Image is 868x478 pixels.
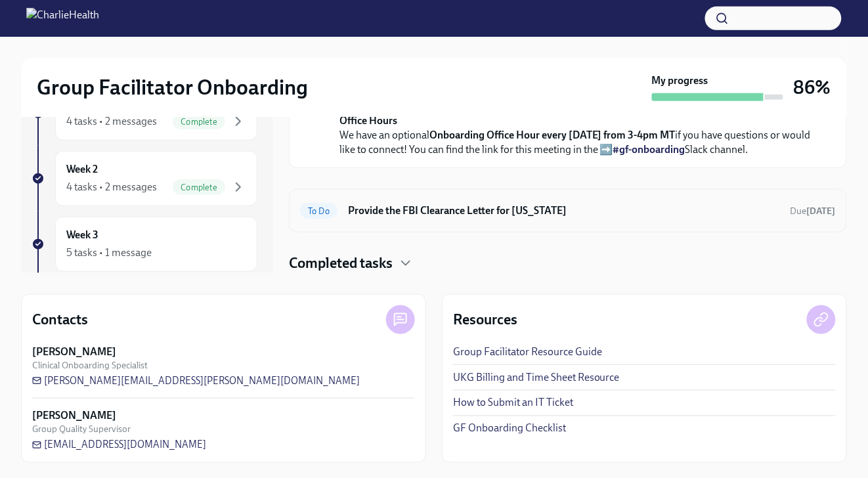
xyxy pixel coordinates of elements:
span: October 21st, 2025 10:00 [791,205,836,217]
strong: Office Hours [339,114,397,127]
div: 5 tasks • 1 message [66,246,152,260]
h2: Group Facilitator Onboarding [37,74,308,100]
img: CharlieHealth [26,8,99,29]
a: [EMAIL_ADDRESS][DOMAIN_NAME] [32,439,206,452]
h4: Contacts [32,310,88,330]
a: [PERSON_NAME][EMAIL_ADDRESS][PERSON_NAME][DOMAIN_NAME] [32,374,360,387]
h6: Week 2 [66,162,98,177]
a: How to Submit an IT Ticket [453,396,573,410]
strong: Onboarding Office Hour every [DATE] from 3-4pm MT [429,129,676,141]
h4: Resources [453,310,517,330]
span: Clinical Onboarding Specialist [32,359,148,372]
a: To DoProvide the FBI Clearance Letter for [US_STATE]Due[DATE] [300,200,836,221]
a: UKG Billing and Time Sheet Resource [453,370,620,385]
strong: [PERSON_NAME] [32,409,116,424]
a: Group Facilitator Resource Guide [453,345,602,359]
span: Complete [173,117,225,127]
p: We have an optional if you have questions or would like to connect! You can find the link for thi... [339,114,815,157]
h3: 86% [794,76,831,99]
strong: My progress [652,74,708,88]
strong: [DATE] [807,206,836,217]
div: 4 tasks • 2 messages [66,114,157,129]
a: Week 24 tasks • 2 messagesComplete [32,151,257,206]
h6: Week 3 [66,228,98,242]
span: Group Quality Supervisor [32,424,131,436]
a: GF Onboarding Checklist [453,422,566,436]
div: Completed tasks [289,253,847,273]
span: To Do [300,206,337,216]
h4: Completed tasks [289,253,393,273]
strong: [PERSON_NAME] [32,345,116,359]
a: Week 35 tasks • 1 message [32,217,257,272]
a: #gf-onboarding [613,143,685,156]
span: Complete [173,183,225,192]
span: Due [791,206,836,217]
h6: Provide the FBI Clearance Letter for [US_STATE] [348,204,780,218]
div: 4 tasks • 2 messages [66,180,157,194]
